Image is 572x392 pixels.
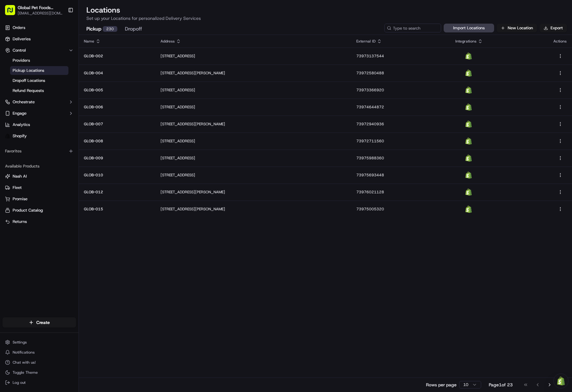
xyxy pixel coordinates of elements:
span: Providers [13,58,30,63]
a: 💻API Documentation [51,89,104,100]
img: Shopify Logo [465,104,472,111]
p: GLOB-009 [84,156,150,161]
button: Toggle Theme [3,368,76,377]
img: Shopify Logo [465,87,472,94]
span: Orchestrate [13,99,35,105]
a: Returns [5,219,73,224]
img: Shopify Logo [465,189,472,196]
span: Fleet [13,185,22,190]
p: [STREET_ADDRESS] [161,54,346,59]
input: Type to search [384,24,441,32]
div: 📗 [6,92,11,97]
a: Shopify [3,131,76,141]
span: Chat with us! [13,360,36,365]
span: API Documentation [60,91,101,98]
span: Global Pet Foods National [18,4,63,11]
img: Shopify Logo [465,121,472,128]
span: Create [36,319,50,326]
div: External ID [356,39,445,44]
p: [STREET_ADDRESS][PERSON_NAME] [161,122,346,127]
button: Log out [3,378,76,387]
p: GLOB-005 [84,88,150,93]
a: Fleet [5,185,73,190]
p: [STREET_ADDRESS] [161,173,346,178]
img: Shopify Logo [465,53,472,60]
span: Pylon [63,107,76,111]
img: Nash [6,6,19,19]
p: Set up your Locations for personalized Delivery Services [86,15,564,21]
img: Shopify Logo [465,206,472,213]
p: 73974644872 [356,105,445,110]
button: Nash AI [3,171,76,181]
p: 73972580488 [356,71,445,76]
p: 73972940936 [356,122,445,127]
button: Returns [3,217,76,227]
button: Engage [3,108,76,118]
p: [STREET_ADDRESS][PERSON_NAME] [161,71,346,76]
span: Pickup Locations [13,68,44,73]
a: Promise [5,196,73,202]
button: Fleet [3,183,76,193]
a: Orders [3,23,76,33]
p: GLOB-012 [84,190,150,195]
input: Got a question? Start typing here... [16,41,114,47]
p: [STREET_ADDRESS][PERSON_NAME] [161,190,346,195]
p: 73976021128 [356,190,445,195]
p: 73973366920 [356,88,445,93]
button: New Location [497,24,537,32]
div: Favorites [3,146,76,156]
span: Control [13,48,26,53]
div: 230 [103,26,117,32]
button: Product Catalog [3,205,76,215]
span: Settings [13,340,27,345]
button: Export [540,24,567,32]
span: Orders [13,25,25,31]
a: Providers [10,56,68,65]
a: Deliveries [3,34,76,44]
img: Shopify Logo [465,155,472,162]
h2: Locations [86,5,564,15]
span: Engage [13,111,26,116]
a: Refund Requests [10,86,68,95]
p: GLOB-004 [84,71,150,76]
button: Control [3,45,76,55]
a: Analytics [3,120,76,130]
img: 1736555255976-a54dd68f-1ca7-489b-9aae-adbdc363a1c4 [6,60,18,71]
span: Returns [13,219,27,224]
a: Powered byPylon [44,106,76,111]
span: Product Catalog [13,207,43,213]
span: Toggle Theme [13,370,38,375]
a: Pickup Locations [10,66,68,75]
div: Address [161,39,346,44]
button: Chat with us! [3,358,76,367]
span: Promise [13,196,27,202]
p: 73973137544 [356,54,445,59]
p: 73972711560 [356,139,445,144]
p: GLOB-002 [84,54,150,59]
p: GLOB-010 [84,173,150,178]
span: [EMAIL_ADDRESS][DOMAIN_NAME] [18,11,63,16]
div: 💻 [53,92,58,97]
button: Promise [3,194,76,204]
button: Settings [3,338,76,347]
button: Global Pet Foods National[EMAIL_ADDRESS][DOMAIN_NAME] [3,3,65,18]
a: Nash AI [5,173,73,179]
button: Pickup [86,24,117,35]
img: Shopify logo [5,134,10,139]
p: GLOB-006 [84,105,150,110]
p: [STREET_ADDRESS] [161,139,346,144]
p: Welcome 👋 [6,25,115,35]
div: Page 1 of 23 [489,382,513,388]
a: Product Catalog [5,207,73,213]
p: GLOB-007 [84,122,150,127]
div: Start new chat [21,60,103,66]
span: Analytics [13,122,30,128]
button: Notifications [3,348,76,357]
a: Dropoff Locations [10,76,68,85]
div: Integrations [455,39,543,44]
p: GLOB-015 [84,207,150,212]
div: Name [84,39,150,44]
p: Rows per page [426,382,457,388]
span: Knowledge Base [13,91,48,98]
button: Import Locations [444,24,494,32]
